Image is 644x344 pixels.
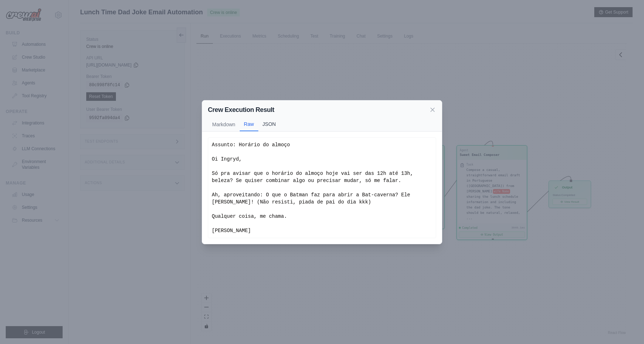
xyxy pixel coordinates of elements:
div: Assunto: Horário do almoço Oi Ingryd, Só pra avisar que o horário do almoço hoje vai ser das 12h ... [212,141,432,234]
iframe: Chat Widget [608,310,644,344]
button: Markdown [208,118,240,131]
button: JSON [258,117,280,131]
div: Widget de chat [608,310,644,344]
h2: Crew Execution Result [208,105,274,115]
button: Raw [240,118,258,131]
